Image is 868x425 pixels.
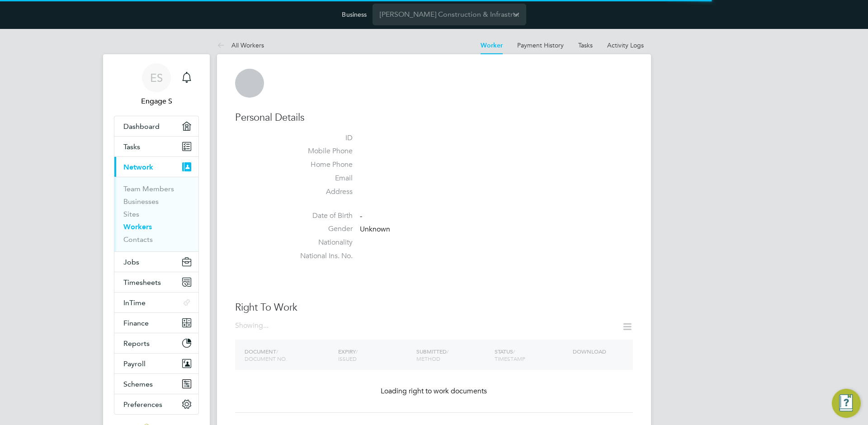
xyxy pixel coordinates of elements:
span: Jobs [123,258,139,266]
span: Timesheets [123,278,161,287]
label: Nationality [289,238,353,247]
a: Team Members [123,184,174,193]
div: Network [114,177,198,251]
label: ID [289,133,353,143]
div: Showing [235,321,270,331]
label: Email [289,174,353,183]
span: Network [123,163,153,171]
h3: Personal Details [235,111,633,124]
span: Schemes [123,380,153,388]
h3: Right To Work [235,301,633,314]
span: Dashboard [123,122,160,131]
span: Finance [123,319,149,327]
span: ... [263,321,269,330]
a: Payment History [517,41,564,49]
button: Network [114,157,198,177]
a: Tasks [114,137,198,156]
a: Tasks [578,41,593,49]
span: Reports [123,339,150,348]
label: Date of Birth [289,211,353,221]
a: Activity Logs [607,41,644,49]
a: Contacts [123,235,153,244]
a: Workers [123,222,152,231]
button: Reports [114,333,198,353]
span: Payroll [123,359,146,368]
span: ES [150,72,163,84]
span: - [360,212,362,221]
button: Jobs [114,252,198,272]
label: Address [289,187,353,197]
a: All Workers [217,41,264,49]
span: Tasks [123,142,140,151]
button: Preferences [114,394,198,414]
a: Sites [123,210,139,218]
label: Home Phone [289,160,353,170]
button: Payroll [114,354,198,373]
a: Businesses [123,197,159,206]
button: Finance [114,313,198,333]
label: Gender [289,224,353,234]
label: Business [342,10,367,19]
span: Preferences [123,400,162,409]
a: Dashboard [114,116,198,136]
a: ESEngage S [114,63,199,107]
button: InTime [114,293,198,312]
a: Worker [481,42,503,49]
span: Unknown [360,225,390,234]
label: National Ins. No. [289,251,353,261]
button: Engage Resource Center [832,389,861,418]
button: Timesheets [114,272,198,292]
span: InTime [123,298,146,307]
button: Schemes [114,374,198,394]
span: Engage S [114,96,199,107]
label: Mobile Phone [289,146,353,156]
